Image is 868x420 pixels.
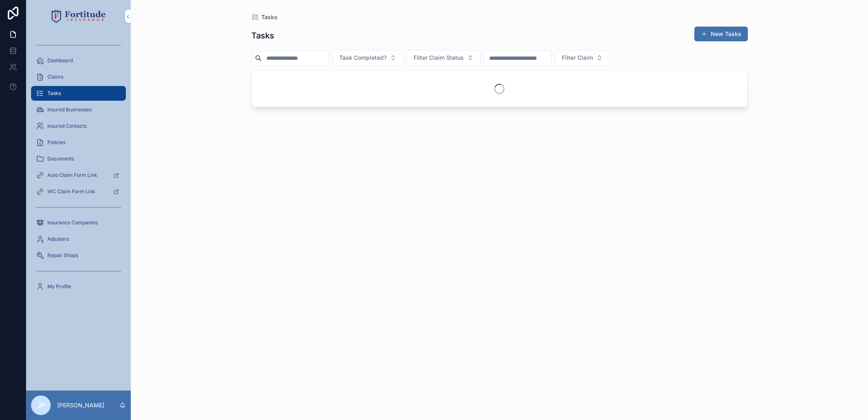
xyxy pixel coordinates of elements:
span: JP [37,400,45,410]
span: Insurance Companies [47,219,98,226]
span: Claims [47,74,63,80]
span: Adjusters [47,236,69,242]
span: Insured Businesses [47,106,92,113]
span: Dashboard [47,57,73,64]
span: Task Completed? [339,54,387,62]
a: Adjusters [31,232,126,246]
p: [PERSON_NAME] [57,401,104,409]
a: Documents [31,151,126,166]
a: Claims [31,70,126,84]
span: My Profile [47,283,71,290]
a: Insured Businesses [31,102,126,117]
a: Auto Claim Form Link [31,168,126,183]
button: Select Button [332,50,403,65]
span: Tasks [261,13,277,21]
a: Repair Shops [31,248,126,263]
a: Tasks [31,86,126,101]
span: Repair Shops [47,252,78,259]
span: Filter Claim Status [414,54,464,62]
button: Select Button [555,50,610,65]
a: Policies [31,135,126,150]
span: Tasks [47,90,61,97]
span: Documents [47,156,74,162]
span: Insured Contacts [47,123,87,129]
h1: Tasks [251,30,274,41]
img: App logo [51,10,106,23]
div: scrollable content [26,33,131,305]
span: WC Claim Form Link [47,188,95,195]
span: Auto Claim Form Link [47,172,97,178]
a: Insurance Companies [31,215,126,230]
a: Tasks [251,13,277,21]
a: Insured Contacts [31,119,126,133]
a: WC Claim Form Link [31,184,126,199]
a: Dashboard [31,53,126,68]
span: Policies [47,139,65,146]
button: Select Button [407,50,481,65]
a: My Profile [31,279,126,294]
button: New Tasks [694,27,748,41]
span: Filter Claim [562,54,593,62]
